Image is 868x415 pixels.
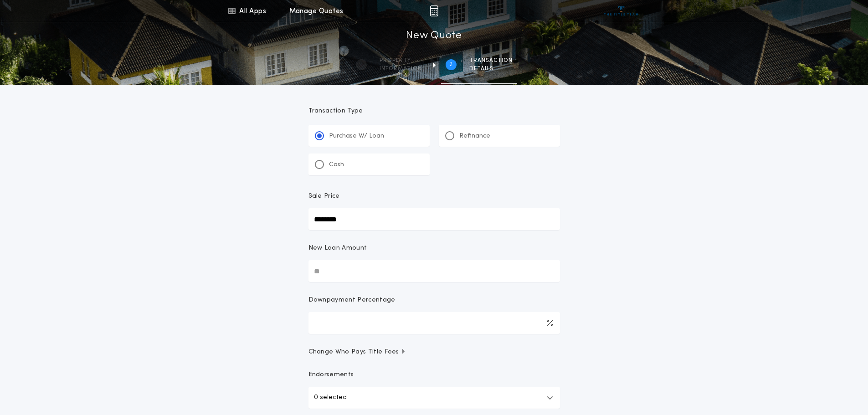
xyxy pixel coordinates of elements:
[314,392,347,403] p: 0 selected
[380,57,422,64] span: Property
[308,348,406,357] span: Change Who Pays Title Fees
[406,29,462,43] h1: New Quote
[329,132,384,141] p: Purchase W/ Loan
[449,61,452,68] h2: 2
[308,208,560,230] input: Sale Price
[380,65,422,72] span: information
[308,244,367,253] p: New Loan Amount
[308,387,560,409] button: 0 selected
[430,5,438,16] img: img
[308,107,560,116] p: Transaction Type
[459,132,490,141] p: Refinance
[308,260,560,282] input: New Loan Amount
[308,348,560,357] button: Change Who Pays Title Fees
[469,57,513,64] span: Transaction
[308,296,395,305] p: Downpayment Percentage
[469,65,513,72] span: details
[604,6,638,15] img: vs-icon
[308,312,560,334] input: Downpayment Percentage
[308,370,560,379] p: Endorsements
[329,160,344,169] p: Cash
[308,192,340,201] p: Sale Price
